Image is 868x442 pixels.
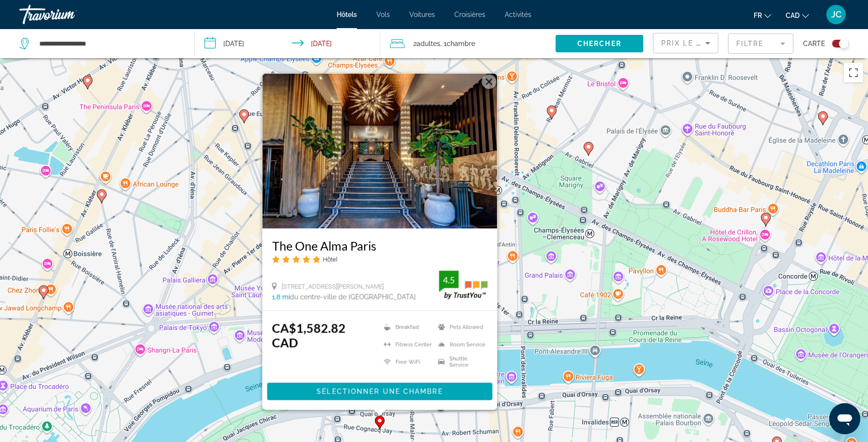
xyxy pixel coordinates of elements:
span: Hôtel [323,256,338,263]
a: Croisières [454,11,485,18]
span: Prix le plus bas [661,39,737,47]
button: Change currency [786,8,809,22]
span: Carte [803,37,825,50]
li: Breakfast [379,321,433,333]
button: Check-in date: Nov 27, 2025 Check-out date: Nov 30, 2025 [195,29,380,58]
span: , 1 [440,37,475,50]
button: Basculer en plein écran [844,63,863,82]
a: Travorium [19,2,116,27]
div: 5 star Hotel [272,255,488,264]
ins: CA$1,582.82 CAD [272,321,346,350]
span: JC [831,10,841,19]
span: 1.8 mi [272,293,290,301]
img: trustyou-badge.svg [439,271,488,300]
button: Chercher [556,35,643,52]
mat-select: Sort by [661,37,710,49]
span: Adultes [417,40,440,47]
button: Filter [728,33,793,54]
iframe: Bouton de lancement de la fenêtre de messagerie [829,403,860,434]
button: Change language [754,8,771,22]
span: Chercher [577,40,621,47]
a: The One Alma Paris [272,238,488,253]
span: Chambre [447,40,475,47]
li: Shuttle Service [433,356,487,368]
a: Activités [505,11,531,18]
a: Voitures [409,11,435,18]
button: Toggle map [825,39,849,48]
li: Pets Allowed [433,321,487,333]
button: User Menu [823,4,849,25]
img: Hotel image [263,74,497,229]
li: Room Service [433,338,487,351]
button: Travelers: 2 adults, 0 children [380,29,556,58]
span: 2 [413,37,440,50]
li: Free WiFi [379,356,433,368]
button: Sélectionner une chambre [267,383,493,400]
span: [STREET_ADDRESS][PERSON_NAME] [282,283,384,290]
a: Hôtels [337,11,357,18]
a: Sélectionner une chambre [267,387,493,395]
div: 4.5 [439,274,459,286]
span: fr [754,12,762,19]
li: Fitness Center [379,338,433,351]
span: du centre-ville de [GEOGRAPHIC_DATA] [290,293,416,301]
button: Fermer [482,75,496,89]
span: Sélectionner une chambre [317,388,443,395]
span: CAD [786,12,800,19]
a: Vols [376,11,390,18]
